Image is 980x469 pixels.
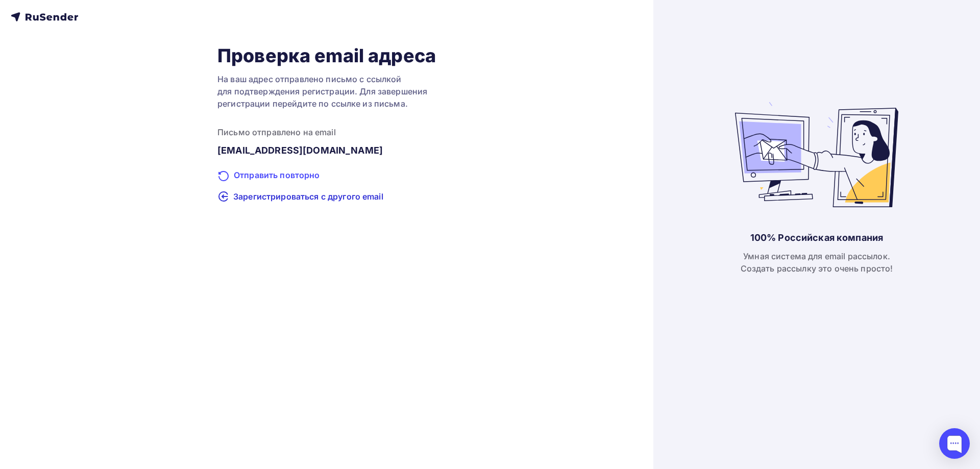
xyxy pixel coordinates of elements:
[217,126,436,138] div: Письмо отправлено на email
[217,44,436,67] h1: Проверка email адреса
[233,190,383,203] span: Зарегистрироваться с другого email
[750,232,883,244] div: 100% Российская компания
[217,144,436,157] div: [EMAIL_ADDRESS][DOMAIN_NAME]
[741,250,893,275] div: Умная система для email рассылок. Создать рассылку это очень просто!
[217,169,436,182] div: Отправить повторно
[217,73,436,110] div: На ваш адрес отправлено письмо с ссылкой для подтверждения регистрации. Для завершения регистраци...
